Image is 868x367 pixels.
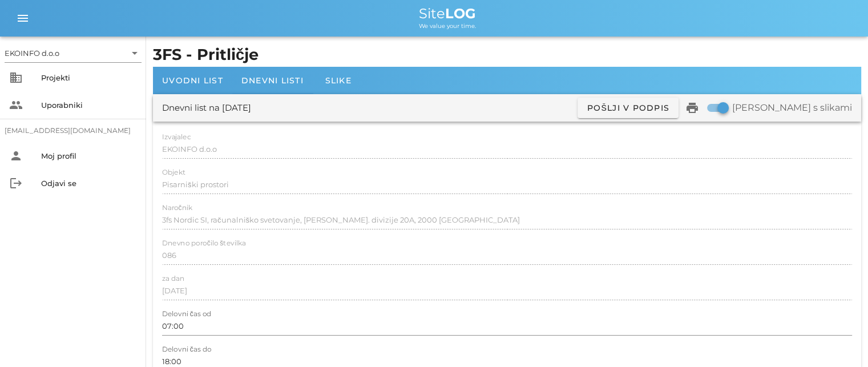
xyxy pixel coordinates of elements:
[5,48,59,58] div: EKOINFO d.o.o
[41,179,137,188] div: Odjavi se
[16,11,30,25] i: menu
[41,151,137,160] div: Moj profil
[419,22,476,30] span: We value your time.
[5,44,142,62] div: EKOINFO d.o.o
[325,75,352,86] span: Slike
[162,102,251,115] div: Dnevni list na [DATE]
[685,101,699,115] i: print
[241,75,304,86] span: Dnevni listi
[578,98,679,118] button: Pošlji v podpis
[9,176,23,190] i: logout
[162,133,191,142] label: Izvajalec
[162,75,223,86] span: Uvodni list
[419,5,476,22] span: Site
[445,5,476,22] b: LOG
[153,43,861,67] h1: 3FS - Pritličje
[732,102,852,114] label: [PERSON_NAME] s slikami
[162,239,246,248] label: Dnevno poročilo številka
[41,73,137,82] div: Projekti
[162,345,211,354] label: Delovni čas do
[128,46,142,60] i: arrow_drop_down
[811,312,868,367] iframe: Chat Widget
[587,103,669,113] span: Pošlji v podpis
[41,100,137,110] div: Uporabniki
[9,149,23,163] i: person
[162,275,184,283] label: za dan
[9,98,23,112] i: people
[9,71,23,84] i: business
[162,310,211,318] label: Delovni čas od
[162,204,192,212] label: Naročnik
[162,168,185,177] label: Objekt
[811,312,868,367] div: Pripomoček za klepet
